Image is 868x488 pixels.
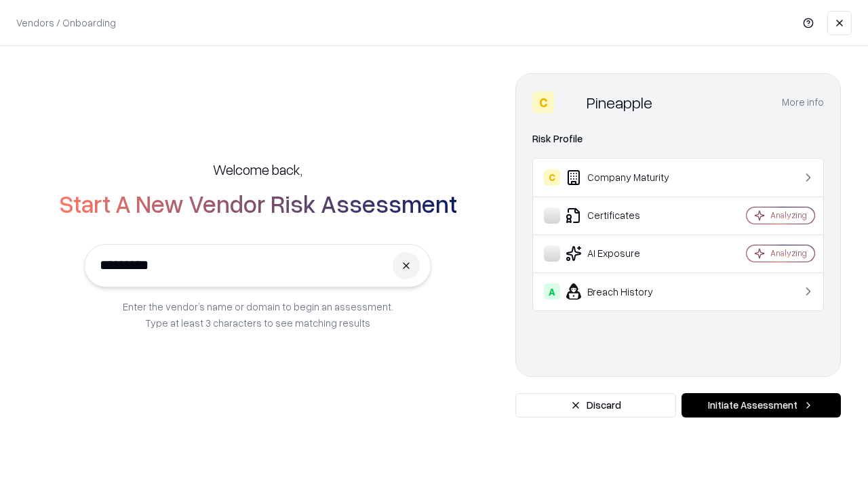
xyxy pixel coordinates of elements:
[213,160,302,179] h5: Welcome back,
[532,131,824,147] div: Risk Profile
[782,90,824,115] button: More info
[16,16,116,30] p: Vendors / Onboarding
[532,91,554,113] div: C
[515,393,676,418] button: Discard
[770,247,807,259] div: Analyzing
[559,91,581,113] img: Pineapple
[123,298,393,331] p: Enter the vendor’s name or domain to begin an assessment. Type at least 3 characters to see match...
[544,283,560,300] div: A
[544,245,706,262] div: AI Exposure
[544,207,706,224] div: Certificates
[544,169,560,186] div: C
[770,209,807,221] div: Analyzing
[544,169,706,186] div: Company Maturity
[544,283,706,300] div: Breach History
[587,91,652,113] div: Pineapple
[682,393,841,418] button: Initiate Assessment
[59,190,457,217] h2: Start A New Vendor Risk Assessment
